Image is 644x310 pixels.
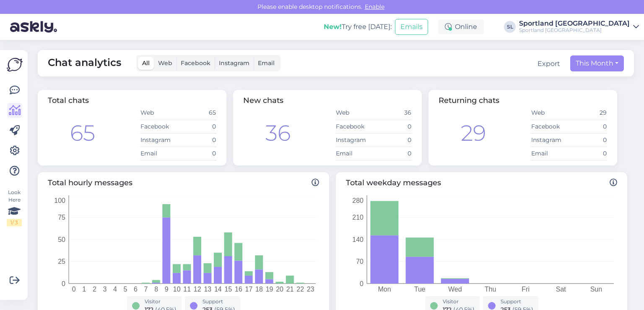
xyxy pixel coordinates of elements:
[255,286,263,293] tspan: 18
[324,22,392,32] div: Try free [DATE]:
[374,133,412,147] td: 0
[374,120,412,133] td: 0
[485,286,496,293] tspan: Thu
[48,55,121,71] span: Chat analytics
[258,59,275,67] span: Email
[140,120,178,133] td: Facebook
[556,286,566,293] tspan: Sat
[519,20,630,27] div: Sportland [GEOGRAPHIC_DATA]
[531,133,569,147] td: Instagram
[58,214,65,221] tspan: 75
[438,19,484,34] div: Online
[204,286,211,293] tspan: 13
[134,286,138,293] tspan: 6
[395,19,428,35] button: Emails
[335,147,374,160] td: Email
[124,286,127,293] tspan: 5
[48,96,89,105] span: Total chats
[7,189,22,226] div: Look Here
[194,286,201,293] tspan: 12
[173,286,181,293] tspan: 10
[165,286,169,293] tspan: 9
[307,286,314,293] tspan: 23
[266,286,273,293] tspan: 19
[569,120,607,133] td: 0
[72,286,76,293] tspan: 0
[82,286,86,293] tspan: 1
[214,286,222,293] tspan: 14
[439,96,499,105] span: Returning chats
[374,106,412,120] td: 36
[570,55,624,71] button: This Month
[62,280,65,287] tspan: 0
[178,106,216,120] td: 65
[48,177,319,189] span: Total hourly messages
[590,286,602,293] tspan: Sun
[335,120,374,133] td: Facebook
[531,120,569,133] td: Facebook
[54,197,65,204] tspan: 100
[181,59,210,67] span: Facebook
[448,286,462,293] tspan: Wed
[219,59,249,67] span: Instagram
[504,21,516,33] div: SL
[352,197,364,204] tspan: 280
[531,106,569,120] td: Web
[7,57,23,73] img: Askly Logo
[140,106,178,120] td: Web
[296,286,304,293] tspan: 22
[142,59,150,67] span: All
[265,117,291,150] div: 36
[538,59,560,69] button: Export
[519,20,639,34] a: Sportland [GEOGRAPHIC_DATA]Sportland [GEOGRAPHIC_DATA]
[178,147,216,160] td: 0
[374,147,412,160] td: 0
[569,106,607,120] td: 29
[7,219,22,226] div: 1 / 3
[352,214,364,221] tspan: 210
[158,59,172,67] span: Web
[362,3,387,11] span: Enable
[58,258,65,265] tspan: 25
[531,147,569,160] td: Email
[461,117,486,150] div: 29
[183,286,191,293] tspan: 11
[144,286,148,293] tspan: 7
[245,286,253,293] tspan: 17
[103,286,106,293] tspan: 3
[519,27,630,34] div: Sportland [GEOGRAPHIC_DATA]
[154,286,158,293] tspan: 8
[346,177,617,189] span: Total weekday messages
[335,106,374,120] td: Web
[58,236,65,243] tspan: 50
[113,286,117,293] tspan: 4
[178,120,216,133] td: 0
[140,133,178,147] td: Instagram
[378,286,391,293] tspan: Mon
[178,133,216,147] td: 0
[203,298,235,305] div: Support
[140,147,178,160] td: Email
[324,23,342,31] b: New!
[443,298,475,305] div: Visitor
[352,236,364,243] tspan: 140
[224,286,232,293] tspan: 15
[414,286,426,293] tspan: Tue
[522,286,530,293] tspan: Fri
[335,133,374,147] td: Instagram
[501,298,533,305] div: Support
[286,286,294,293] tspan: 21
[360,280,364,287] tspan: 0
[569,147,607,160] td: 0
[569,133,607,147] td: 0
[243,96,283,105] span: New chats
[70,117,95,150] div: 65
[276,286,283,293] tspan: 20
[235,286,242,293] tspan: 16
[93,286,96,293] tspan: 2
[145,298,177,305] div: Visitor
[356,258,364,265] tspan: 70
